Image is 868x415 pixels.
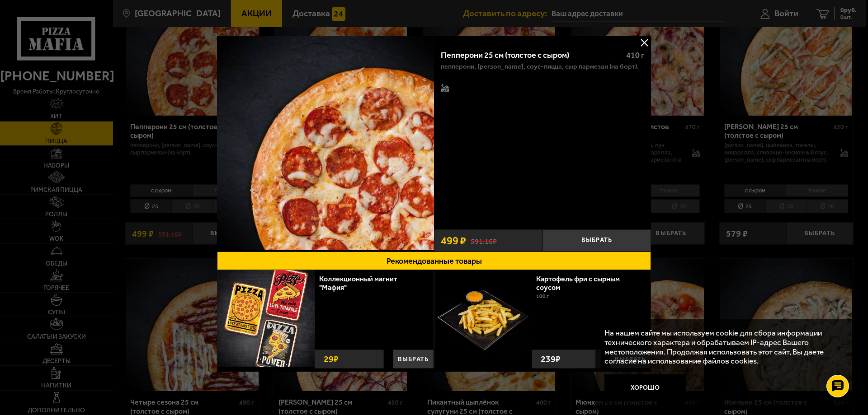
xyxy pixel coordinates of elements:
[393,350,434,368] button: Выбрать
[217,252,651,270] button: Рекомендованные товары
[217,33,434,250] img: Пепперони 25 см (толстое с сыром)
[604,374,686,401] button: Хорошо
[441,235,466,246] span: 499 ₽
[217,33,434,252] a: Пепперони 25 см (толстое с сыром)
[536,293,549,299] span: 100 г
[538,350,563,368] strong: 239 ₽
[441,63,639,70] p: пепперони, [PERSON_NAME], соус-пицца, сыр пармезан (на борт).
[321,350,341,368] strong: 29 ₽
[471,236,497,245] s: 591.16 ₽
[604,328,841,366] p: На нашем сайте мы используем cookie для сбора информации технического характера и обрабатываем IP...
[319,275,397,292] a: Коллекционный магнит "Мафия"
[441,51,618,61] div: Пепперони 25 см (толстое с сыром)
[536,275,620,292] a: Картофель фри с сырным соусом
[626,50,644,60] span: 410 г
[542,229,651,252] button: Выбрать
